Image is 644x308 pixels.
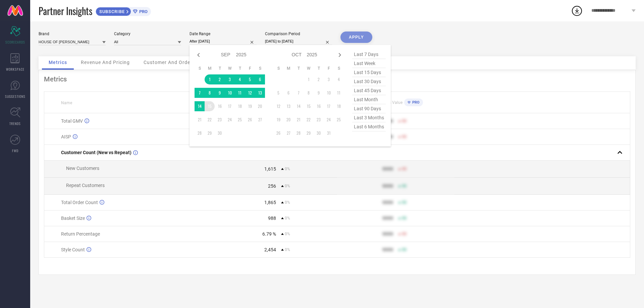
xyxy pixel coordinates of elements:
[205,101,215,111] td: Mon Sep 15 2025
[245,66,255,71] th: Friday
[190,32,257,36] div: Date Range
[9,121,21,126] span: TRENDS
[61,247,85,252] span: Style Count
[334,88,344,98] td: Sat Oct 11 2025
[190,38,257,45] input: Select date range
[352,86,386,95] span: last 45 days
[114,32,181,36] div: Category
[352,95,386,104] span: last month
[402,134,407,139] span: 50
[402,232,407,236] span: 50
[255,115,265,125] td: Sat Sep 27 2025
[255,101,265,111] td: Sat Sep 20 2025
[235,101,245,111] td: Thu Sep 18 2025
[304,115,314,125] td: Wed Oct 22 2025
[195,88,205,98] td: Sun Sep 07 2025
[225,101,235,111] td: Wed Sep 17 2025
[285,247,290,252] span: 0%
[195,128,205,138] td: Sun Sep 28 2025
[304,88,314,98] td: Wed Oct 08 2025
[382,231,393,237] div: 9999
[283,128,293,138] td: Mon Oct 27 2025
[314,115,324,125] td: Thu Oct 23 2025
[273,128,283,138] td: Sun Oct 26 2025
[304,128,314,138] td: Wed Oct 29 2025
[314,88,324,98] td: Thu Oct 09 2025
[285,216,290,221] span: 0%
[293,101,304,111] td: Tue Oct 14 2025
[283,101,293,111] td: Mon Oct 13 2025
[352,113,386,122] span: last 3 months
[6,67,24,72] span: WORKSPACE
[225,115,235,125] td: Wed Sep 24 2025
[215,88,225,98] td: Tue Sep 09 2025
[138,9,148,14] span: PRO
[314,128,324,138] td: Thu Oct 30 2025
[324,115,334,125] td: Fri Oct 24 2025
[61,215,85,221] span: Basket Size
[215,101,225,111] td: Tue Sep 16 2025
[255,66,265,71] th: Saturday
[245,74,255,84] td: Fri Sep 05 2025
[205,128,215,138] td: Mon Sep 29 2025
[235,74,245,84] td: Thu Sep 04 2025
[293,88,304,98] td: Tue Oct 07 2025
[12,148,18,153] span: FWD
[245,88,255,98] td: Fri Sep 12 2025
[314,101,324,111] td: Thu Oct 16 2025
[352,77,386,86] span: last 30 days
[61,231,100,237] span: Return Percentage
[382,247,393,252] div: 9999
[205,88,215,98] td: Mon Sep 08 2025
[304,101,314,111] td: Wed Oct 15 2025
[61,150,131,155] span: Customer Count (New vs Repeat)
[285,184,290,188] span: 0%
[245,115,255,125] td: Fri Sep 26 2025
[314,74,324,84] td: Thu Oct 02 2025
[268,183,276,189] div: 256
[352,104,386,113] span: last 90 days
[264,200,276,205] div: 1,865
[96,9,126,14] span: SUBSCRIBE
[205,74,215,84] td: Mon Sep 01 2025
[215,115,225,125] td: Tue Sep 23 2025
[195,115,205,125] td: Sun Sep 21 2025
[382,200,393,205] div: 9999
[5,94,25,99] span: SUGGESTIONS
[195,66,205,71] th: Sunday
[273,101,283,111] td: Sun Oct 12 2025
[382,215,393,221] div: 9999
[402,184,407,188] span: 50
[334,115,344,125] td: Sat Oct 25 2025
[285,167,290,171] span: 0%
[283,115,293,125] td: Mon Oct 20 2025
[352,122,386,131] span: last 6 months
[235,66,245,71] th: Thursday
[262,231,276,237] div: 6.79 %
[66,183,105,188] span: Repeat Customers
[283,88,293,98] td: Mon Oct 06 2025
[215,74,225,84] td: Tue Sep 02 2025
[283,66,293,71] th: Monday
[352,68,386,77] span: last 15 days
[382,183,393,189] div: 9999
[304,66,314,71] th: Wednesday
[49,60,67,65] span: Metrics
[5,40,25,45] span: SCORECARDS
[96,5,151,16] a: SUBSCRIBEPRO
[324,128,334,138] td: Fri Oct 31 2025
[215,128,225,138] td: Tue Sep 30 2025
[402,119,407,123] span: 50
[215,66,225,71] th: Tuesday
[273,66,283,71] th: Sunday
[314,66,324,71] th: Thursday
[324,66,334,71] th: Friday
[293,66,304,71] th: Tuesday
[66,166,99,171] span: New Customers
[81,60,130,65] span: Revenue And Pricing
[352,59,386,68] span: last week
[265,32,332,36] div: Comparison Period
[61,101,72,105] span: Name
[293,128,304,138] td: Tue Oct 28 2025
[61,118,83,124] span: Total GMV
